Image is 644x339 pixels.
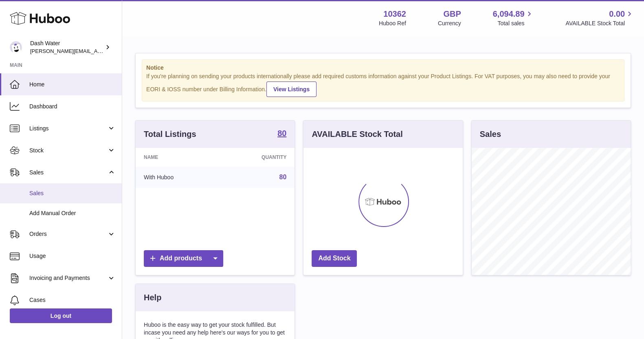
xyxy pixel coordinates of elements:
span: 6,094.89 [493,9,525,20]
img: james@dash-water.com [10,41,22,53]
a: Add products [144,250,223,267]
th: Quantity [220,148,295,167]
td: With Huboo [136,167,220,188]
span: Dashboard [29,103,116,110]
span: Invoicing and Payments [29,274,107,282]
span: AVAILABLE Stock Total [565,20,634,27]
span: Sales [29,169,107,176]
h3: Total Listings [144,129,196,140]
h3: Help [144,292,161,303]
span: 0.00 [609,9,625,20]
a: 80 [277,129,286,139]
a: 80 [279,174,287,181]
h3: Sales [480,129,501,140]
a: Add Stock [312,250,357,267]
div: If you're planning on sending your products internationally please add required customs informati... [146,73,620,97]
strong: GBP [443,9,461,20]
span: Add Manual Order [29,209,116,217]
a: 6,094.89 Total sales [493,9,534,27]
th: Name [136,148,220,167]
div: Currency [438,20,461,27]
span: Orders [29,230,107,238]
span: Cases [29,296,116,304]
strong: Notice [146,64,620,72]
span: Sales [29,189,116,197]
div: Huboo Ref [379,20,406,27]
a: Log out [10,308,112,323]
span: Stock [29,147,107,154]
span: Home [29,81,116,88]
h3: AVAILABLE Stock Total [312,129,402,140]
strong: 80 [277,129,286,137]
strong: 10362 [383,9,406,20]
span: [PERSON_NAME][EMAIL_ADDRESS][DOMAIN_NAME] [30,48,163,54]
a: View Listings [266,81,317,97]
span: Total sales [497,20,534,27]
span: Usage [29,252,116,260]
div: Dash Water [30,40,103,55]
span: Listings [29,125,107,132]
a: 0.00 AVAILABLE Stock Total [565,9,634,27]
